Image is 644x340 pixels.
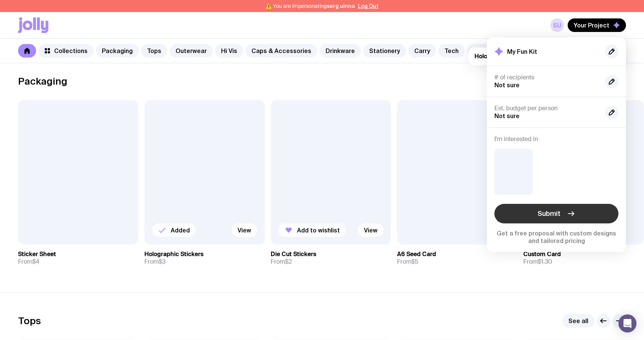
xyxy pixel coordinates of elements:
a: Custom CardFrom$1.30 [523,244,644,272]
a: su [550,18,564,32]
a: Home & Leisure [467,44,525,58]
h2: My Fun Kit [507,48,537,55]
h3: A6 Seed Card [397,250,436,258]
a: View [358,223,383,237]
a: Die Cut StickersFrom$2 [271,244,391,272]
a: Holographic StickersFrom$3 [144,244,265,272]
a: Carry [408,44,436,58]
span: $1.30 [538,258,552,266]
a: See all [562,314,594,328]
h4: I'm interested in [494,135,618,143]
button: Log Out [358,3,379,9]
span: ⚠️ You are impersonating [265,3,355,9]
span: serg uinno [327,3,355,9]
div: Open Intercom Messenger [618,314,636,332]
button: Submit [494,204,618,223]
a: Drinkware [320,44,361,58]
a: Stationery [363,44,406,58]
a: Sticker SheetFrom$4 [18,244,138,272]
h3: Die Cut Stickers [271,250,316,258]
span: $4 [32,258,39,266]
a: Tech [438,44,465,58]
span: Submit [538,209,561,218]
h3: Custom Card [523,250,561,258]
span: Not sure [494,82,520,88]
span: From [397,258,418,266]
a: A6 Seed CardFrom$5 [397,244,517,272]
span: Your Project [574,21,609,29]
strong: Holographic Stickers [474,52,533,60]
a: Outerwear [170,44,213,58]
h4: Est. budget per person [494,105,599,112]
h4: # of recipients [494,74,599,81]
span: $3 [159,258,165,266]
span: Add to wishlist [297,226,340,234]
a: View [232,223,257,237]
span: From [18,258,39,266]
span: From [271,258,292,266]
a: Packaging [96,44,139,58]
button: Your Project [568,18,626,32]
span: has been added to your wishlist [474,52,620,60]
p: Get a free proposal with custom designs and tailored pricing [494,229,618,244]
h3: Holographic Stickers [144,250,203,258]
a: Hi Vis [215,44,243,58]
span: Added [171,226,190,234]
span: $2 [285,258,292,266]
h3: Sticker Sheet [18,250,56,258]
a: Tops [141,44,167,58]
span: From [523,258,552,266]
span: From [144,258,165,266]
button: Add to wishlist [278,223,346,237]
a: Caps & Accessories [245,44,317,58]
h2: Packaging [18,76,67,87]
button: Added [152,223,196,237]
h2: Tops [18,315,41,326]
span: Collections [54,47,88,55]
a: Collections [38,44,94,58]
span: Not sure [494,112,520,119]
span: $5 [411,258,418,266]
